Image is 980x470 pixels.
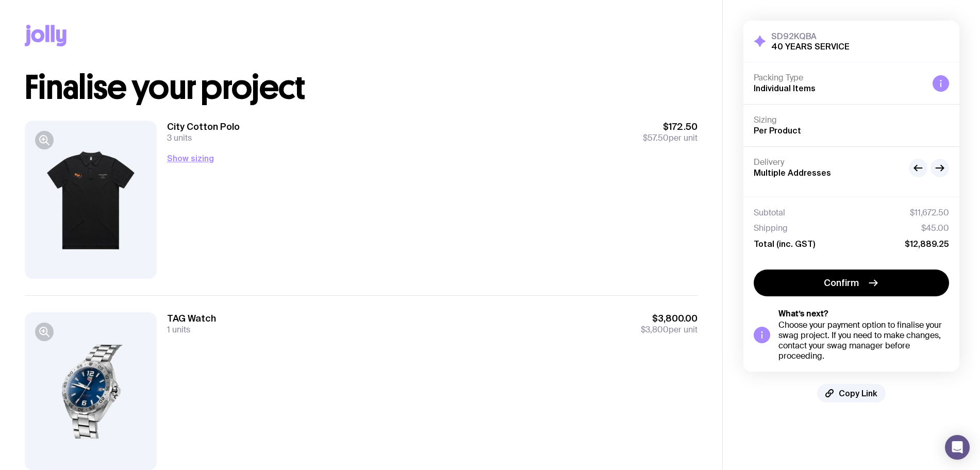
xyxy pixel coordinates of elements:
[771,31,850,41] h3: SD92KQBA
[754,270,949,296] button: Confirm
[167,152,214,164] button: Show sizing
[839,388,877,398] span: Copy Link
[921,223,949,233] span: $45.00
[643,132,669,143] span: $57.50
[771,41,850,52] h2: 40 YEARS SERVICE
[824,277,859,289] span: Confirm
[167,132,192,143] span: 3 units
[643,133,697,143] span: per unit
[754,208,785,218] span: Subtotal
[945,435,970,460] div: Open Intercom Messenger
[817,384,886,402] button: Copy Link
[754,115,949,125] h4: Sizing
[167,312,216,325] h3: TAG Watch
[754,168,831,177] span: Multiple Addresses
[25,71,697,104] h1: Finalise your project
[167,121,240,133] h3: City Cotton Polo
[641,325,697,335] span: per unit
[778,320,949,361] div: Choose your payment option to finalise your swag project. If you need to make changes, contact yo...
[754,126,801,135] span: Per Product
[754,239,815,249] span: Total (inc. GST)
[910,208,949,218] span: $11,672.50
[643,121,697,133] span: $172.50
[754,223,788,233] span: Shipping
[641,324,669,335] span: $3,800
[778,309,949,319] h5: What’s next?
[754,157,901,167] h4: Delivery
[905,239,949,249] span: $12,889.25
[754,83,816,93] span: Individual Items
[167,324,190,335] span: 1 units
[754,73,924,83] h4: Packing Type
[641,312,697,325] span: $3,800.00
